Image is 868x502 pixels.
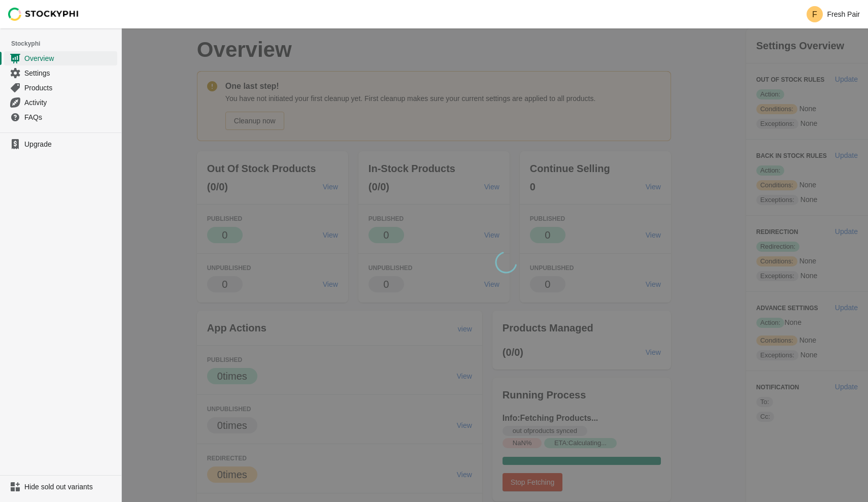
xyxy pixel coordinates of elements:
a: Activity [4,95,117,110]
a: Upgrade [4,137,117,151]
p: Fresh Pair [827,10,860,18]
button: Avatar with initials FFresh Pair [803,4,864,24]
a: Overview [4,51,117,65]
span: Activity [24,97,115,108]
span: Stockyphi [11,39,121,49]
a: Hide sold out variants [4,480,117,494]
span: Products [24,83,115,93]
a: FAQs [4,110,117,124]
a: Products [4,80,117,95]
span: Upgrade [24,139,115,149]
span: Avatar with initials F [807,6,823,22]
a: Settings [4,65,117,80]
span: Settings [24,68,115,78]
img: Stockyphi [8,8,79,21]
span: Hide sold out variants [24,482,115,492]
text: F [813,10,818,19]
span: Overview [24,53,115,63]
span: FAQs [24,112,115,122]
